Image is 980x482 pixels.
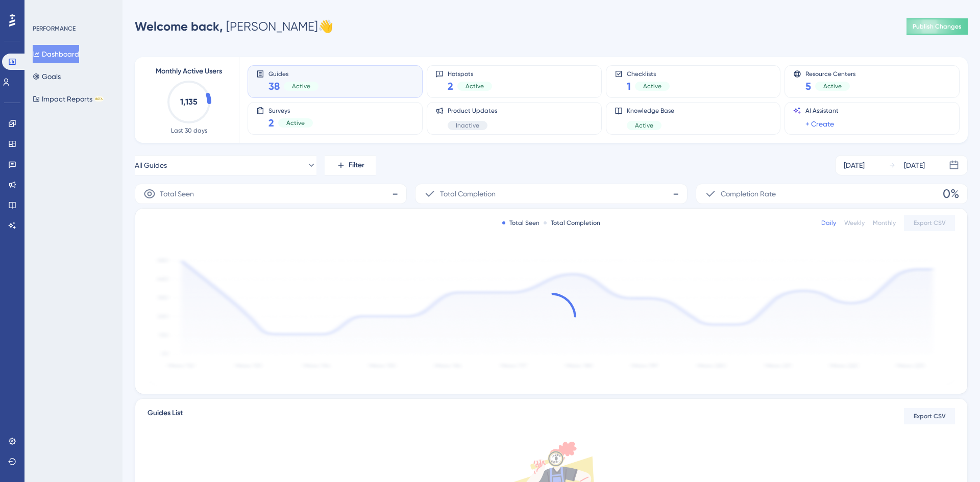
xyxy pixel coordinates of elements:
span: 2 [448,79,453,93]
span: Resource Centers [805,70,855,77]
button: Goals [33,67,61,86]
button: Dashboard [33,45,79,63]
span: Total Completion [440,188,496,200]
span: Knowledge Base [627,107,674,115]
span: Active [286,119,305,127]
span: Export CSV [914,412,946,420]
div: Total Seen [502,219,540,227]
span: 1 [627,79,631,93]
button: All Guides [135,155,316,175]
span: Active [823,82,842,90]
span: 38 [268,79,280,93]
span: Total Seen [160,188,194,200]
span: Active [465,82,484,90]
span: Checklists [627,70,670,77]
span: Guides List [148,407,183,425]
span: Surveys [268,107,313,114]
div: PERFORMANCE [33,24,76,33]
span: Publish Changes [913,22,962,31]
div: [DATE] [904,159,925,171]
button: Export CSV [904,408,955,424]
span: Hotspots [448,70,492,77]
span: Inactive [456,121,479,130]
div: Total Completion [544,219,600,227]
span: All Guides [135,159,167,171]
span: AI Assistant [805,107,839,115]
div: [DATE] [844,159,865,171]
span: Welcome back, [135,19,223,34]
span: Product Updates [448,107,497,115]
span: - [673,186,679,202]
span: Export CSV [914,219,946,227]
span: Completion Rate [721,188,776,200]
span: 0% [943,186,959,202]
span: 5 [805,79,811,93]
span: Filter [349,159,364,171]
button: Publish Changes [906,18,968,35]
div: [PERSON_NAME] 👋 [135,18,333,35]
span: Monthly Active Users [156,65,222,78]
text: 1,135 [180,97,198,107]
span: Guides [268,70,318,77]
div: Monthly [873,219,896,227]
span: - [392,186,398,202]
div: BETA [94,96,104,102]
button: Impact ReportsBETA [33,90,104,108]
span: Active [292,82,310,90]
button: Export CSV [904,215,955,231]
div: Daily [821,219,836,227]
span: 2 [268,116,274,130]
span: Last 30 days [171,126,207,135]
a: + Create [805,118,834,130]
button: Filter [325,155,376,175]
div: Weekly [844,219,865,227]
span: Active [643,82,661,90]
span: Active [635,121,653,130]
